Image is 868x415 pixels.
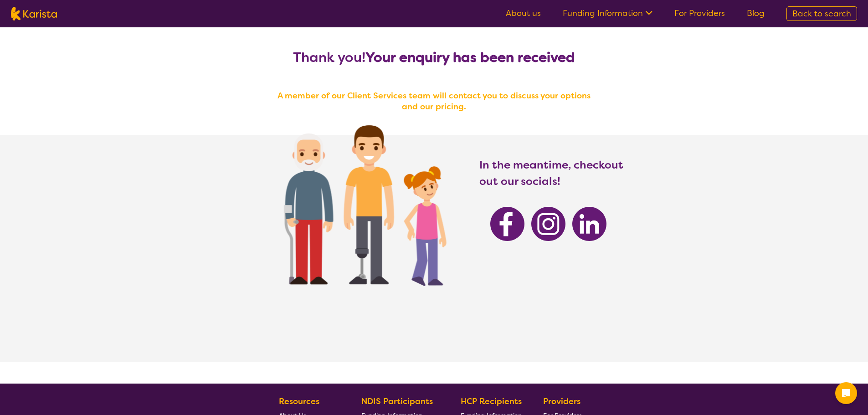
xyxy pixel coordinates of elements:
[279,396,319,407] b: Resources
[461,396,522,407] b: HCP Recipients
[531,207,565,241] img: Karista Instagram
[572,207,606,241] img: Karista Linkedin
[563,8,652,19] a: Funding Information
[792,8,851,19] span: Back to search
[543,396,580,407] b: Providers
[361,396,433,407] b: NDIS Participants
[270,49,598,66] h2: Thank you!
[365,48,575,67] b: Your enquiry has been received
[674,8,725,19] a: For Providers
[506,8,541,19] a: About us
[786,6,857,21] a: Back to search
[490,207,524,241] img: Karista Facebook
[11,7,57,20] img: Karista logo
[479,157,624,190] h3: In the meantime, checkout out our socials!
[270,90,598,112] h4: A member of our Client Services team will contact you to discuss your options and our pricing.
[747,8,765,19] a: Blog
[257,102,466,303] img: Karista provider enquiry success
